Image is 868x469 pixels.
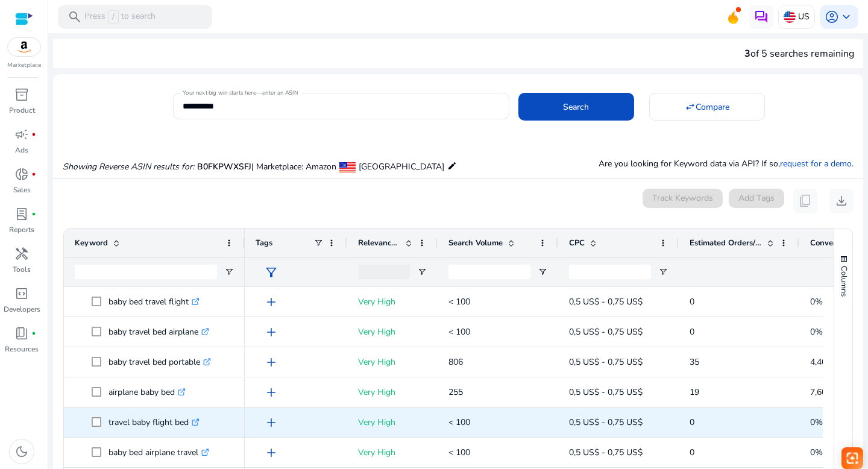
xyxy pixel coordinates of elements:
[264,355,278,370] span: add
[31,172,36,177] span: fiber_manual_record
[14,167,29,181] span: donut_small
[358,238,400,248] span: Relevance Score
[569,265,651,279] input: CPC Filter Input
[569,326,643,338] span: 0,5 US$ - 0,75 US$
[4,304,40,315] p: Developers
[569,447,643,458] span: 0,5 US$ - 0,75 US$
[798,6,810,27] p: US
[744,47,750,60] span: 3
[108,319,209,344] p: baby travel bed airplane
[31,132,36,137] span: fiber_manual_record
[13,264,31,275] p: Tools
[744,46,854,61] div: of 5 searches remaining
[14,326,29,341] span: book_4
[448,417,470,428] span: < 100
[685,101,696,112] mat-icon: swap_horiz
[359,161,444,172] span: [GEOGRAPHIC_DATA]
[784,11,796,23] img: us.svg
[448,238,503,248] span: Search Volume
[183,89,298,97] mat-label: Your next big win starts here—enter an ASIN
[358,380,427,404] p: Very High
[8,38,40,56] img: amazon.svg
[7,61,41,70] p: Marketplace
[68,10,82,24] span: search
[569,386,643,398] span: 0,5 US$ - 0,75 US$
[108,350,211,374] p: baby travel bed portable
[690,417,694,428] span: 0
[75,238,108,248] span: Keyword
[448,447,470,458] span: < 100
[569,356,643,368] span: 0,5 US$ - 0,75 US$
[14,127,29,142] span: campaign
[569,417,643,428] span: 0,5 US$ - 0,75 US$
[838,266,849,297] span: Columns
[108,289,200,314] p: baby bed travel flight
[13,184,31,195] p: Sales
[518,93,634,121] button: Search
[448,386,463,398] span: 255
[5,344,39,354] p: Resources
[14,87,29,102] span: inventory_2
[264,415,278,430] span: add
[358,289,427,314] p: Very High
[563,101,589,113] span: Search
[690,386,699,398] span: 19
[14,247,29,261] span: handyman
[658,267,668,277] button: Open Filter Menu
[690,356,699,368] span: 35
[9,224,34,235] p: Reports
[63,161,194,172] i: Showing Reverse ASIN results for:
[358,410,427,435] p: Very High
[447,159,457,173] mat-icon: edit
[448,356,463,368] span: 806
[690,238,762,248] span: Estimated Orders/Month
[839,10,854,24] span: keyboard_arrow_down
[9,105,35,116] p: Product
[690,447,694,458] span: 0
[31,212,36,216] span: fiber_manual_record
[569,296,643,307] span: 0,5 US$ - 0,75 US$
[810,417,823,428] span: 0%
[108,10,119,24] span: /
[810,296,823,307] span: 0%
[264,295,278,309] span: add
[108,410,200,435] p: travel baby flight bed
[256,238,272,248] span: Tags
[690,296,694,307] span: 0
[810,356,834,368] span: 4,40%
[834,194,849,208] span: download
[264,385,278,400] span: add
[108,380,186,404] p: airplane baby bed
[649,93,765,121] button: Compare
[810,386,834,398] span: 7,60%
[538,267,547,277] button: Open Filter Menu
[251,161,336,172] span: | Marketplace: Amazon
[829,189,854,213] button: download
[15,145,28,156] p: Ads
[358,350,427,374] p: Very High
[599,157,854,170] p: Are you looking for Keyword data via API? If so, .
[690,326,694,338] span: 0
[14,286,29,301] span: code_blocks
[417,267,427,277] button: Open Filter Menu
[448,296,470,307] span: < 100
[810,447,823,458] span: 0%
[358,440,427,465] p: Very High
[75,265,217,279] input: Keyword Filter Input
[108,440,209,465] p: baby bed airplane travel
[31,331,36,336] span: fiber_manual_record
[780,158,852,169] a: request for a demo
[825,10,839,24] span: account_circle
[696,101,729,113] span: Compare
[810,326,823,338] span: 0%
[264,445,278,460] span: add
[14,207,29,221] span: lab_profile
[569,238,585,248] span: CPC
[264,325,278,339] span: add
[224,267,234,277] button: Open Filter Menu
[448,326,470,338] span: < 100
[84,10,156,24] p: Press to search
[14,444,29,459] span: dark_mode
[358,319,427,344] p: Very High
[264,265,278,280] span: filter_alt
